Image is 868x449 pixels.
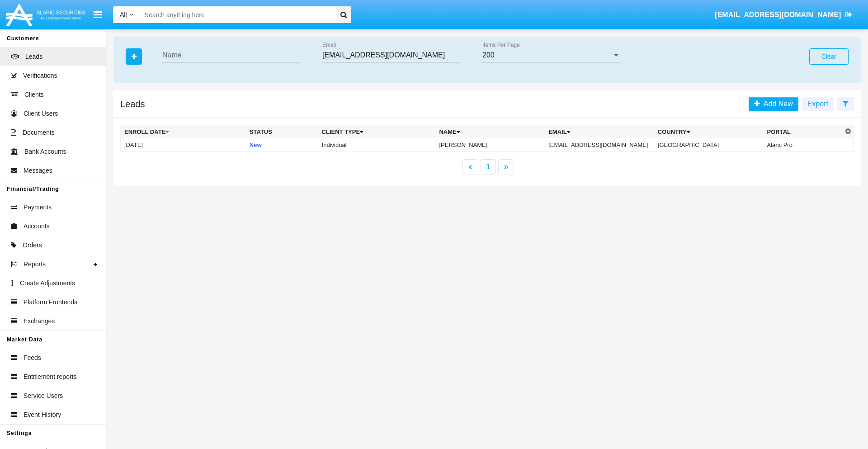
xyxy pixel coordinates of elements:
span: All [120,11,127,18]
button: Clear [809,48,849,65]
span: Reports [24,260,46,269]
span: Verifications [23,71,57,80]
td: Alaric Pro [764,138,843,152]
span: Export [807,100,828,108]
span: Clients [24,90,44,99]
nav: paginator [113,159,861,175]
th: Client Type [318,125,436,139]
span: Feeds [24,353,41,363]
td: [DATE] [121,138,246,152]
span: Leads [25,52,42,61]
button: Export [802,97,834,111]
span: Bank Accounts [24,147,66,156]
span: Event History [24,410,61,420]
span: Add New [760,100,793,108]
span: Messages [24,166,52,175]
input: Search [140,6,333,23]
span: Service Users [24,391,63,401]
td: [PERSON_NAME] [435,138,545,152]
td: [EMAIL_ADDRESS][DOMAIN_NAME] [545,138,654,152]
a: [EMAIL_ADDRESS][DOMAIN_NAME] [711,2,857,28]
span: Payments [24,203,52,212]
td: New [246,138,318,152]
th: Enroll Date [121,125,246,139]
span: Documents [23,128,55,137]
span: 200 [482,51,495,59]
span: Create Adjustments [20,279,75,288]
th: Status [246,125,318,139]
th: Name [435,125,545,139]
span: Exchanges [24,317,55,326]
span: Orders [23,241,42,250]
span: Platform Frontends [24,298,77,307]
span: Accounts [24,222,50,231]
img: Logo image [5,1,87,28]
a: All [113,10,140,19]
th: Portal [764,125,843,139]
th: Email [545,125,654,139]
td: Individual [318,138,436,152]
td: [GEOGRAPHIC_DATA] [654,138,764,152]
th: Country [654,125,764,139]
h5: Leads [120,100,145,108]
span: Entitlement reports [24,372,77,382]
a: Add New [749,97,798,111]
span: [EMAIL_ADDRESS][DOMAIN_NAME] [715,11,841,19]
span: Client Users [24,109,58,118]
